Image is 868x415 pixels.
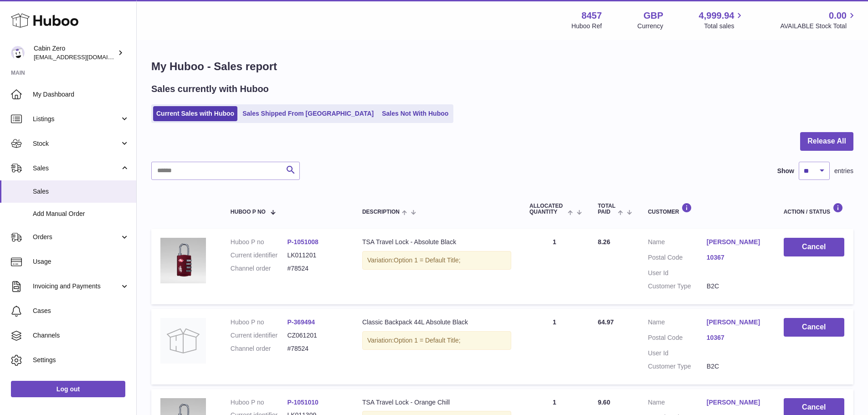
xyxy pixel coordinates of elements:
img: internalAdmin-8457@internal.huboo.com [11,46,25,60]
span: Option 1 = Default Title; [394,337,461,344]
span: Sales [33,187,129,196]
span: Listings [33,115,120,123]
span: entries [834,167,853,175]
dd: CZ061201 [287,331,344,340]
button: Release All [800,132,853,151]
span: Sales [33,164,120,173]
a: [PERSON_NAME] [707,238,765,246]
dt: Customer Type [648,282,707,291]
div: Cabin Zero [34,44,116,61]
span: Cases [33,307,129,315]
dt: Channel order [231,264,288,273]
dt: Postal Code [648,253,707,264]
dt: User Id [648,349,707,358]
a: Sales Not With Huboo [379,106,452,121]
dt: Current identifier [231,251,288,260]
span: Description [362,209,400,215]
dd: #78524 [287,344,344,353]
dt: Name [648,238,707,249]
h2: Sales currently with Huboo [151,83,269,95]
dt: Huboo P no [231,318,288,327]
div: Variation: [362,331,511,350]
dd: B2C [707,282,765,291]
span: My Dashboard [33,90,129,99]
span: Total sales [704,22,745,31]
span: Stock [33,139,120,148]
div: TSA Travel Lock - Orange Chill [362,398,511,407]
a: P-1051008 [287,238,318,246]
dt: Channel order [231,344,288,353]
dt: Customer Type [648,362,707,371]
div: Currency [637,22,663,31]
a: Log out [11,381,125,397]
div: Huboo Ref [571,22,602,31]
span: Usage [33,257,129,266]
span: 0.00 [829,10,847,22]
dt: Huboo P no [231,398,288,407]
a: 4,999.94 Total sales [699,10,745,31]
span: 9.60 [598,399,610,406]
a: 10367 [707,253,765,262]
a: P-1051010 [287,399,318,406]
a: [PERSON_NAME] [707,318,765,327]
td: 1 [520,309,589,384]
dd: B2C [707,362,765,371]
button: Cancel [784,318,844,337]
label: Show [777,167,794,175]
div: TSA Travel Lock - Absolute Black [362,238,511,246]
button: Cancel [784,238,844,256]
span: [EMAIL_ADDRESS][DOMAIN_NAME] [34,53,134,61]
div: Customer [648,203,765,215]
span: Settings [33,356,129,364]
span: Channels [33,331,129,340]
a: [PERSON_NAME] [707,398,765,407]
strong: GBP [643,10,663,22]
span: Huboo P no [231,209,266,215]
img: no-photo.jpg [160,318,206,364]
dt: Postal Code [648,333,707,344]
strong: 8457 [581,10,602,22]
a: Sales Shipped From [GEOGRAPHIC_DATA] [239,106,377,121]
a: Current Sales with Huboo [153,106,237,121]
div: Action / Status [784,203,844,215]
span: Add Manual Order [33,210,129,218]
span: 4,999.94 [699,10,734,22]
div: Variation: [362,251,511,270]
dt: Huboo P no [231,238,288,246]
dd: #78524 [287,264,344,273]
a: P-369494 [287,318,315,326]
a: 0.00 AVAILABLE Stock Total [780,10,857,31]
h1: My Huboo - Sales report [151,59,853,74]
a: 10367 [707,333,765,342]
dt: Name [648,398,707,409]
span: Option 1 = Default Title; [394,256,461,264]
td: 1 [520,229,589,304]
img: MIAMI_MAGENTA0001_af0a3af2-a3f2-4e80-a042-b093e925c0ee.webp [160,238,206,283]
div: Classic Backpack 44L Absolute Black [362,318,511,327]
span: AVAILABLE Stock Total [780,22,857,31]
span: ALLOCATED Quantity [529,203,565,215]
dt: Name [648,318,707,329]
dt: Current identifier [231,331,288,340]
span: 64.97 [598,318,614,326]
dt: User Id [648,269,707,277]
dd: LK011201 [287,251,344,260]
span: 8.26 [598,238,610,246]
span: Total paid [598,203,616,215]
span: Invoicing and Payments [33,282,120,291]
span: Orders [33,233,120,241]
